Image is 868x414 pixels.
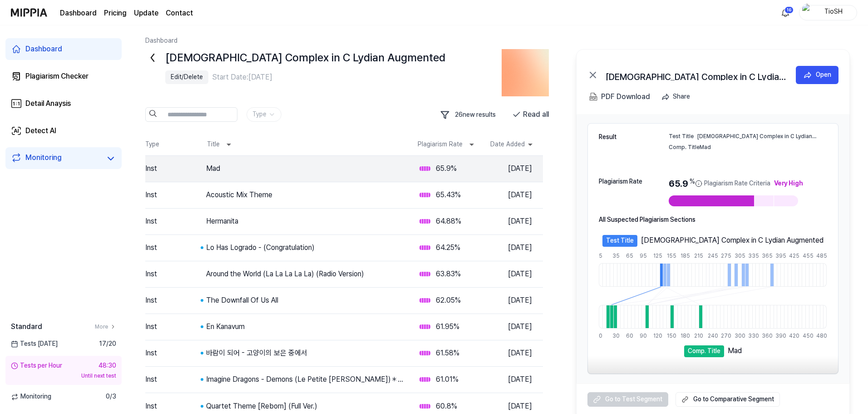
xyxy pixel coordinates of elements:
[145,314,200,339] td: Inst
[95,323,116,331] a: More
[669,177,803,190] div: 65.9
[599,332,602,340] div: 0
[728,345,742,354] div: Mad
[99,361,116,370] div: 48:30
[25,152,62,165] div: Monitoring
[748,332,752,340] div: 330
[641,235,824,246] div: [DEMOGRAPHIC_DATA] Complex in C Lydian Augmented
[708,252,711,260] div: 245
[145,182,200,208] td: Inst
[684,345,724,357] div: Comp. Title
[690,177,695,190] div: %
[501,235,543,260] td: [DATE]
[778,5,793,20] button: 알림16
[640,252,643,260] div: 95
[669,144,696,151] div: Comp. Title
[501,261,543,287] td: [DATE]
[145,37,178,44] a: Dashboard
[673,91,690,101] div: Share
[735,252,738,260] div: 305
[436,269,461,279] div: 63.83 %
[501,156,543,181] td: [DATE]
[784,6,794,14] div: 16
[667,252,671,260] div: 155
[667,332,671,340] div: 150
[762,252,765,260] div: 365
[780,7,791,18] img: 알림
[200,134,403,155] th: Title
[676,392,780,407] a: Go to Comparative Segment
[775,332,779,340] div: 390
[789,252,793,260] div: 425
[816,332,827,340] div: 480
[657,88,697,106] button: Share
[612,332,616,340] div: 30
[206,269,405,279] div: Around the World (La La La La La) (Radio Version)
[796,66,838,84] button: Open
[601,91,650,103] div: PDF Download
[577,114,849,383] a: ResultTest Title[DEMOGRAPHIC_DATA] Complex in C Lydian AugmentedComp. TitleMadPlagiarism Rate65.9...
[626,252,630,260] div: 65
[502,49,549,96] img: thumbnail_240_17.png
[104,8,127,19] button: Pricing
[436,374,459,385] div: 61.01 %
[145,156,200,181] td: Inst
[775,252,779,260] div: 395
[436,295,461,306] div: 62.05 %
[410,134,483,155] th: Plagiarism Rate
[697,133,827,140] div: [DEMOGRAPHIC_DATA] Complex in C Lydian Augmented
[145,367,200,392] td: Inst
[166,8,193,19] a: Contact
[700,144,827,151] div: Mad
[512,107,549,122] button: Read all
[436,348,459,359] div: 61.58 %
[206,401,405,412] div: Quartet Theme [Reborn] (Full Ver.)
[206,321,405,332] div: En Kanavum
[501,209,543,234] td: [DATE]
[789,332,793,340] div: 420
[106,392,116,401] span: 0 / 3
[60,8,97,19] a: Dashboard
[206,295,405,306] div: The Downfall Of Us All
[816,70,831,80] div: Open
[206,190,405,200] div: Acoustic Mix Theme
[206,242,405,253] div: Lo Has Logrado - (Congratulation)
[145,209,200,234] td: Inst
[145,235,200,260] td: Inst
[145,340,200,366] td: Inst
[501,340,543,366] td: [DATE]
[640,332,643,340] div: 90
[145,261,200,287] td: Inst
[25,125,56,136] div: Detect AI
[653,252,657,260] div: 125
[669,133,694,140] div: Test Title
[436,216,461,227] div: 64.88 %
[602,235,637,247] div: Test Title
[436,163,457,174] div: 65.9 %
[5,120,122,142] a: Detect AI
[694,332,698,340] div: 210
[589,93,597,101] img: PDF Download
[681,252,684,260] div: 185
[206,374,405,385] div: Imagine Dragons - Demons (Le Petite [PERSON_NAME])＊＊FREE DOWNLOAD＊＊
[436,242,460,253] div: 64.25 %
[145,134,200,155] th: Type
[501,288,543,313] td: [DATE]
[748,252,752,260] div: 335
[11,361,62,370] div: Tests per Hour
[599,215,695,224] h2: All Suspected Plagiarism Sections
[483,134,543,155] th: Date Added
[165,49,493,66] div: [DEMOGRAPHIC_DATA] Complex in C Lydian Augmented
[149,110,157,118] img: Search
[612,252,616,260] div: 35
[134,8,158,19] a: Update
[171,73,203,82] div: Edit/Delete
[799,5,857,20] button: profileTioSH
[681,332,684,340] div: 180
[99,339,116,349] span: 17 / 20
[599,177,659,186] div: Plagiarism Rate
[694,252,698,260] div: 215
[626,332,630,340] div: 60
[436,321,459,332] div: 61.95 %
